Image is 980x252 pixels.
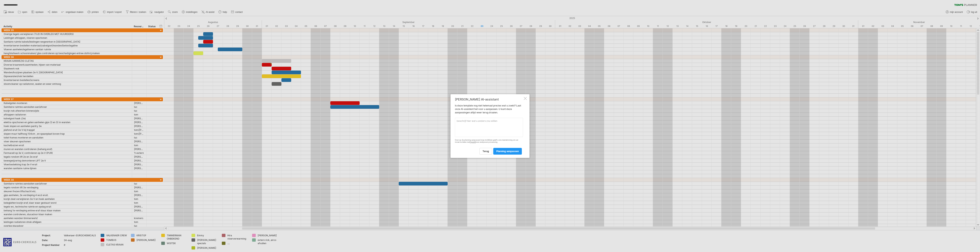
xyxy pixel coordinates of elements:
div: [PERSON_NAME] AI-assistant [455,98,523,101]
span: terug [483,150,489,153]
a: planning aanpassen [493,148,522,155]
a: OpenAI [470,141,476,143]
div: Door op de planning aanpassen knop te klikken geeft u ons toestemming om uw invoer te delen met v... [455,139,523,143]
div: Is deze template nog niet helemaal precies wat u zoekt? Laat onze AI-assistent het voor u aanpass... [455,98,523,154]
span: planning aanpassen [496,150,519,153]
a: terug [479,148,492,155]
